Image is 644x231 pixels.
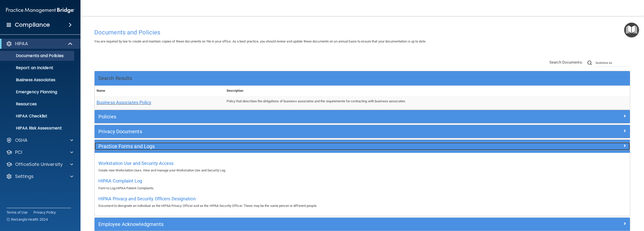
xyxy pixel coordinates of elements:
[98,221,492,227] h5: Employee Acknowledgments
[7,217,48,222] span: Ⓒ Rectangle Health 2024
[98,144,492,149] h5: Practice Forms and Logs
[98,197,196,201] a: HIPAA Privacy and Security Officers Designation
[94,29,630,36] h4: Documents and Policies
[95,86,225,96] th: Name
[98,113,626,121] a: Policies
[98,142,626,150] a: Practice Forms and Logs
[227,98,628,104] p: Policy that describes the obligations of business associates and the requirements for contracting...
[6,5,74,15] img: PMB logo
[3,114,72,119] p: HIPAA Checklist
[3,77,72,82] p: Business Associates
[98,185,626,191] p: Form to Log HIPAA Patient Complaints.
[6,41,73,47] a: HIPAA
[98,167,626,173] p: Create new Workstation Uses. View and manage your Workstation Use and Security Log.
[98,196,196,201] span: HIPAA Privacy and Security Officers Designation
[587,61,592,65] img: ic-search.3b580494.png
[33,210,56,215] a: Privacy Policy
[6,161,73,167] a: OfficeSafe University
[98,220,626,228] a: Employee Acknowledgments
[98,178,142,183] span: HIPAA Complaint Log
[15,149,22,155] p: PCI
[7,210,27,215] a: Terms of Use
[15,161,63,167] p: OfficeSafe University
[94,39,426,43] span: You are required by law to create and maintain copies of these documents on file in your office. ...
[98,114,492,119] h5: Policies
[15,173,34,179] p: Settings
[98,127,626,135] a: Privacy Documents
[98,161,174,166] span: Workstation Use and Security Access
[15,137,28,143] p: OSHA
[98,179,142,183] a: HIPAA Complaint Log
[6,149,73,155] a: PCI
[97,100,151,105] span: Business Associates Policy
[549,60,583,65] span: Search Documents:
[15,41,28,47] p: HIPAA
[3,65,72,70] p: Report an Incident
[3,126,72,131] p: HIPAA Risk Assessment
[3,53,72,58] p: Documents and Policies
[15,21,50,28] h4: Compliance
[98,162,174,166] a: Workstation Use and Security Access
[3,89,72,95] p: Emergency Planning
[624,23,639,37] button: Open Resource Center
[225,86,630,96] th: Description
[98,129,492,134] h5: Privacy Documents
[6,173,73,179] a: Settings
[557,195,638,215] iframe: Drift Widget Chat Controller
[6,137,73,143] a: OSHA
[3,102,72,107] p: Resources
[596,59,630,67] input: Search
[95,71,630,86] div: Search Results
[98,203,626,209] p: Document to designate an individual as the HIPAA Privacy Officer and as the HIPAA Security Office...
